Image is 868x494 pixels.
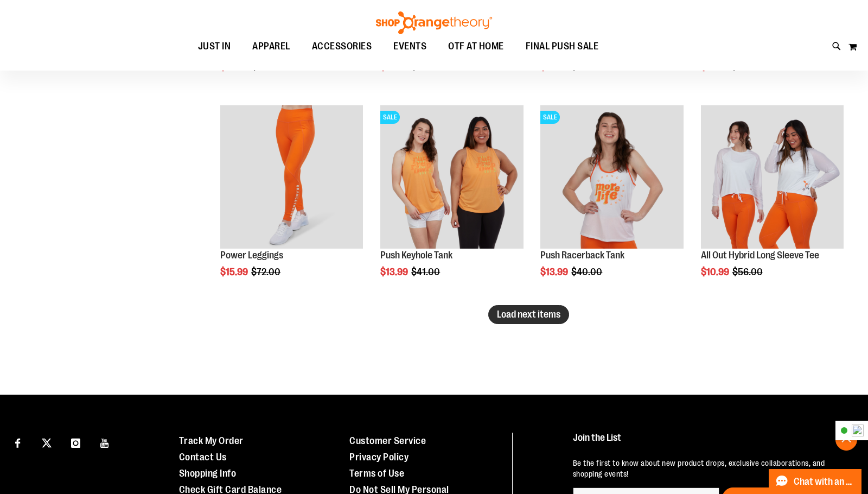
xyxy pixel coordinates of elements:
[95,433,114,452] a: Visit our Youtube page
[215,100,368,305] div: product
[701,105,844,250] a: Product image for All Out Hybrid Long Sleeve Tee
[66,433,85,452] a: Visit our Instagram page
[380,111,400,124] span: SALE
[732,267,764,277] span: $56.00
[380,267,410,277] span: $13.99
[448,34,504,59] span: OTF AT HOME
[695,100,849,305] div: product
[540,105,683,250] a: Product image for Push Racerback TankSALE
[8,433,27,452] a: Visit our Facebook page
[198,34,231,59] span: JUST IN
[571,267,604,277] span: $40.00
[374,11,494,34] img: Shop Orangetheory
[526,34,599,59] span: FINAL PUSH SALE
[380,105,523,250] a: Product image for Push Keyhole TankSALE
[220,105,363,250] a: Product image for Power Leggings
[375,100,528,305] div: product
[488,305,569,324] button: Load next items
[220,105,363,248] img: Product image for Power Leggings
[769,469,862,494] button: Chat with an Expert
[312,34,372,59] span: ACCESSORIES
[179,435,244,446] a: Track My Order
[349,452,409,463] a: Privacy Policy
[540,105,683,248] img: Product image for Push Racerback Tank
[179,452,227,463] a: Contact Us
[42,438,52,448] img: Twitter
[701,105,844,248] img: Product image for All Out Hybrid Long Sleeve Tee
[540,250,624,261] a: Push Racerback Tank
[573,458,846,479] p: Be the first to know about new product drops, exclusive collaborations, and shopping events!
[349,435,426,446] a: Customer Service
[794,477,855,487] span: Chat with an Expert
[220,250,283,261] a: Power Leggings
[497,309,560,320] span: Load next items
[411,267,442,277] span: $41.00
[251,267,282,277] span: $72.00
[701,250,819,261] a: All Out Hybrid Long Sleeve Tee
[701,267,731,277] span: $10.99
[535,100,688,305] div: product
[573,433,846,453] h4: Join the List
[37,433,56,452] a: Visit our X page
[393,34,426,59] span: EVENTS
[540,111,560,124] span: SALE
[349,468,404,479] a: Terms of Use
[380,105,523,248] img: Product image for Push Keyhole Tank
[380,250,452,261] a: Push Keyhole Tank
[179,468,237,479] a: Shopping Info
[252,34,290,59] span: APPAREL
[540,267,570,277] span: $13.99
[220,267,250,277] span: $15.99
